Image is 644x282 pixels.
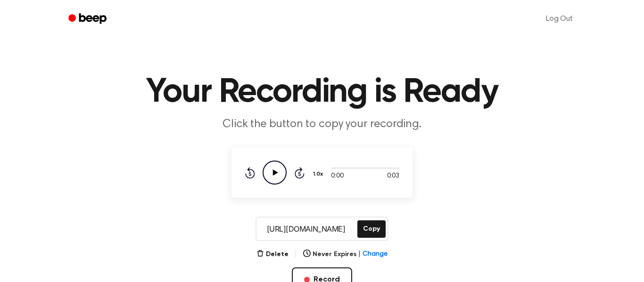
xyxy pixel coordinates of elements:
a: Beep [62,10,115,28]
h1: Your Recording is Ready [81,75,563,109]
span: | [358,250,361,259]
button: Copy [357,220,386,238]
a: Log Out [537,8,582,30]
span: | [294,249,297,260]
button: Delete [256,250,289,259]
p: Click the button to copy your recording. [141,117,503,132]
span: 0:00 [331,171,343,181]
button: Never Expires|Change [303,250,388,259]
span: Change [363,250,388,259]
span: 0:03 [387,171,399,181]
button: 1.0x [312,166,327,182]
